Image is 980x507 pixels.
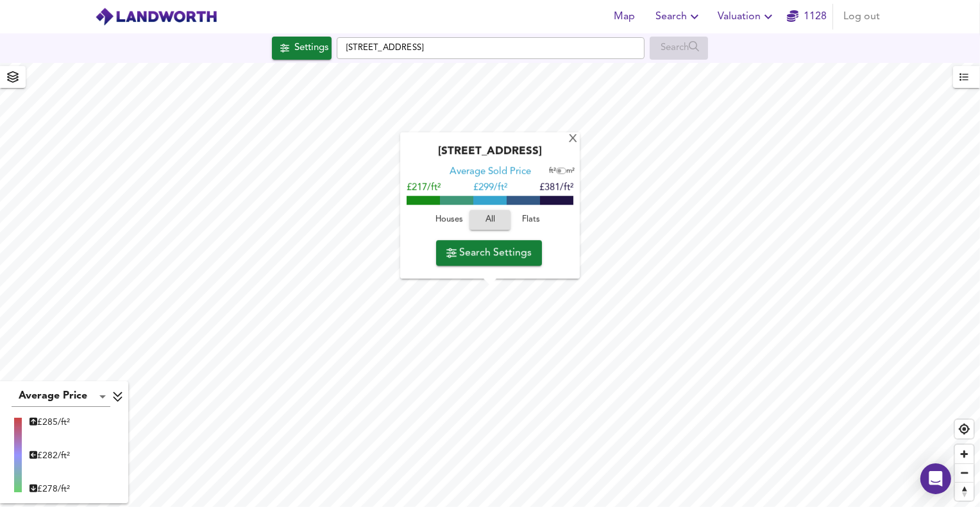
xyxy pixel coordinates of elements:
[337,37,645,59] input: Enter a location...
[955,420,974,438] button: Find my location
[787,8,827,26] a: 1128
[955,464,974,482] span: Zoom out
[549,168,556,175] span: ft²
[30,483,70,495] div: £ 278/ft²
[469,211,511,230] button: All
[713,4,781,30] button: Valuation
[272,37,332,60] button: Settings
[609,8,640,26] span: Map
[655,8,702,26] span: Search
[30,449,70,462] div: £ 282/ft²
[604,4,645,30] button: Map
[786,4,827,30] button: 1128
[955,463,974,482] button: Zoom out
[566,168,575,175] span: m²
[955,483,974,501] span: Reset bearing to north
[955,445,974,463] button: Zoom in
[955,482,974,501] button: Reset bearing to north
[514,213,548,228] span: Flats
[511,211,552,230] button: Flats
[539,184,573,193] span: £381/ft²
[473,184,507,193] span: £ 299/ft²
[428,211,469,230] button: Houses
[838,4,885,30] button: Log out
[650,4,707,30] button: Search
[12,386,110,407] div: Average Price
[450,166,531,179] div: Average Sold Price
[407,146,573,166] div: [STREET_ADDRESS]
[843,8,880,26] span: Log out
[407,184,441,193] span: £217/ft²
[436,240,542,266] button: Search Settings
[294,40,328,56] div: Settings
[432,213,466,228] span: Houses
[568,133,579,146] div: X
[30,416,70,429] div: £ 285/ft²
[446,244,532,262] span: Search Settings
[476,213,504,228] span: All
[95,7,217,26] img: logo
[718,8,776,26] span: Valuation
[650,37,708,60] div: Enable a Source before running a Search
[920,463,951,494] div: Open Intercom Messenger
